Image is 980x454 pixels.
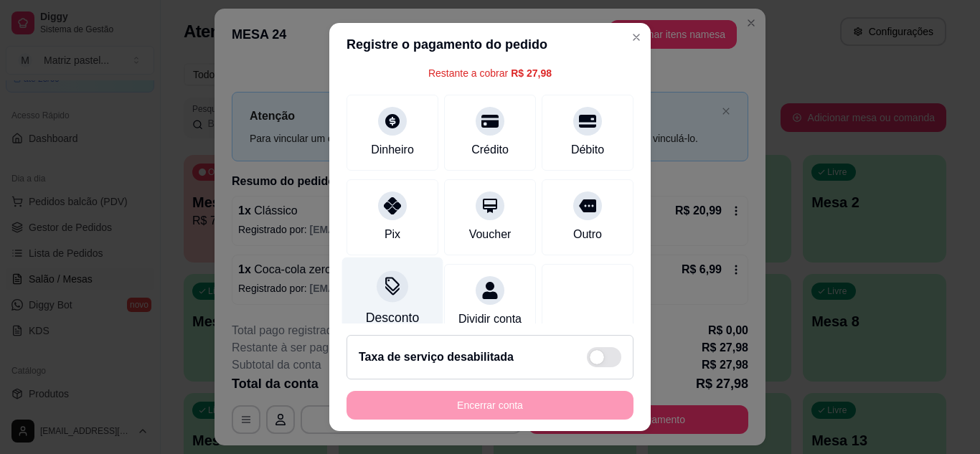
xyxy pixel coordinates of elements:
[329,23,651,66] header: Registre o pagamento do pedido
[571,141,604,159] div: Débito
[359,349,514,366] h2: Taxa de serviço desabilitada
[428,66,552,80] div: Restante a cobrar
[371,141,414,159] div: Dinheiro
[573,226,602,243] div: Outro
[625,26,648,49] button: Close
[385,226,400,243] div: Pix
[471,141,509,159] div: Crédito
[366,308,419,327] div: Desconto
[511,66,552,80] div: R$ 27,98
[469,226,512,243] div: Voucher
[458,311,522,328] div: Dividir conta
